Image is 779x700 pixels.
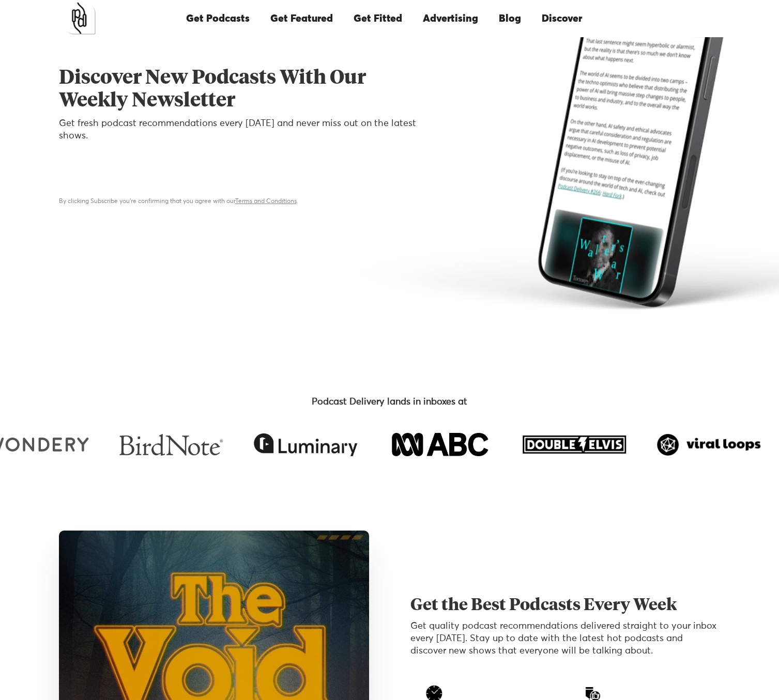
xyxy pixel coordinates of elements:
div: By clicking Subscribe you're confirming that you agree with our . [59,196,417,207]
p: Get quality podcast recommendations delivered straight to your inbox every [DATE]. Stay up to dat... [410,620,721,657]
a: Get Featured [260,1,343,36]
img: doubleelvis.com [523,433,626,456]
form: Email Form [59,159,417,207]
img: viral-loops.com [657,433,760,456]
p: Get fresh podcast recommendations every [DATE] and never miss out on the latest shows. [59,117,417,142]
h2: Get the Best Podcasts Every Week [410,596,721,615]
img: abc.net.au [392,433,488,456]
h1: Discover New Podcasts With Our Weekly Newsletter [59,67,417,112]
a: Discover [531,1,592,36]
a: Blog [488,1,531,36]
h3: Podcast Delivery lands in inboxes at [191,396,588,408]
a: Advertising [413,1,488,36]
img: luminary.audio [254,433,357,456]
a: Terms and Conditions [235,198,297,205]
a: Get Podcasts [176,1,260,36]
a: home [64,3,96,35]
a: Get Fitted [343,1,413,36]
img: birdnote.org [119,433,223,456]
